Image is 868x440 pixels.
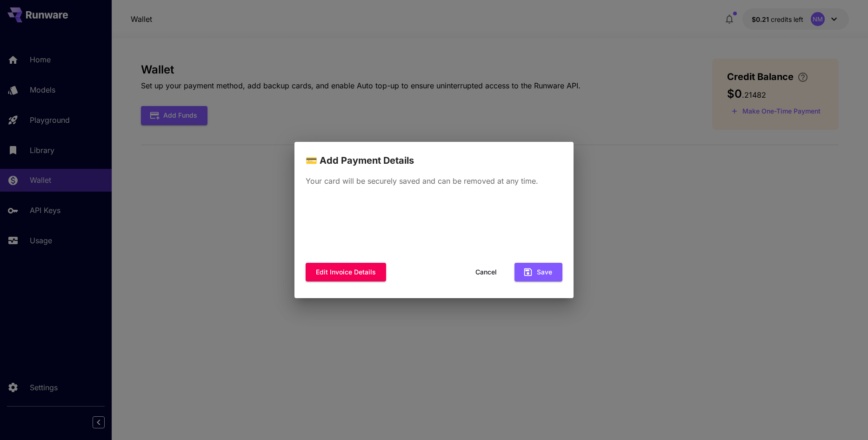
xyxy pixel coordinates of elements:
button: Edit invoice details [306,263,386,282]
button: Cancel [465,263,507,282]
h2: 💳 Add Payment Details [294,142,574,168]
button: Save [514,263,562,282]
p: Your card will be securely saved and can be removed at any time. [306,175,562,187]
iframe: Secure payment input frame [304,196,564,257]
